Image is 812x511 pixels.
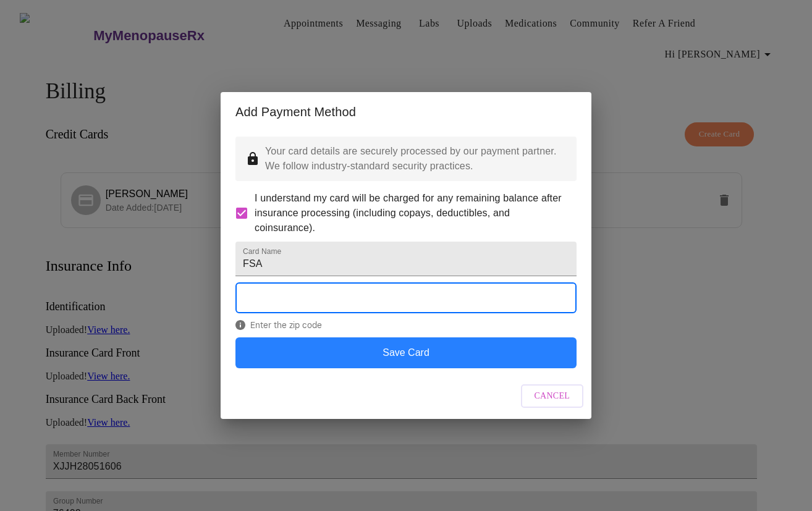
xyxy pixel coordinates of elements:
button: Cancel [521,384,584,408]
span: Cancel [535,389,570,404]
button: Save Card [235,337,577,368]
h2: Add Payment Method [235,102,577,122]
p: Your card details are securely processed by our payment partner. We follow industry-standard secu... [265,144,567,174]
span: I understand my card will be charged for any remaining balance after insurance processing (includ... [255,191,567,235]
span: Enter the zip code [235,320,577,330]
iframe: Secure Credit Card Form [236,283,576,313]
